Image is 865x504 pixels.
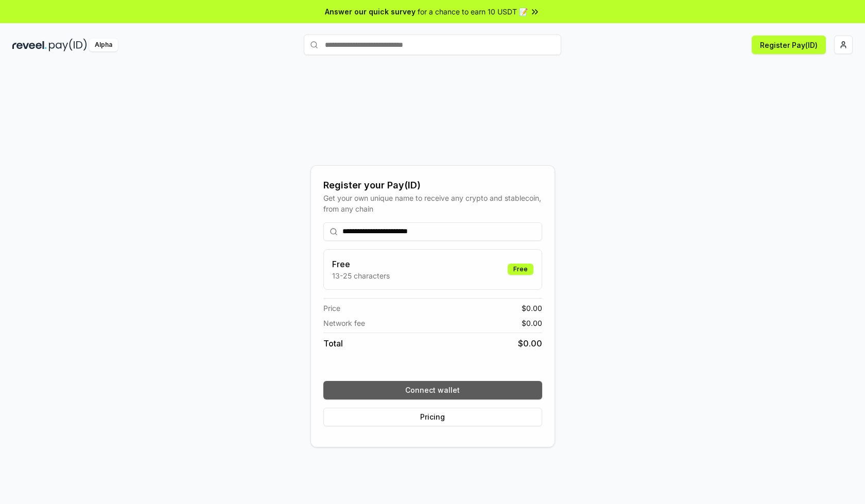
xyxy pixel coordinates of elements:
button: Register Pay(ID) [752,36,826,54]
span: $ 0.00 [522,303,542,314]
span: Network fee [323,318,365,328]
span: Total [323,337,343,350]
img: pay_id [49,39,87,51]
span: Price [323,303,340,314]
img: reveel_dark [12,39,47,51]
span: $ 0.00 [522,318,542,328]
div: Get your own unique name to receive any crypto and stablecoin, from any chain [323,193,542,214]
div: Free [508,264,533,275]
span: Answer our quick survey [325,6,416,17]
h3: Free [332,258,390,270]
p: 13-25 characters [332,270,390,281]
div: Register your Pay(ID) [323,178,542,193]
span: for a chance to earn 10 USDT 📝 [418,6,528,17]
button: Pricing [323,408,542,426]
span: $ 0.00 [518,337,542,350]
div: Alpha [89,39,118,51]
button: Connect wallet [323,381,542,399]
